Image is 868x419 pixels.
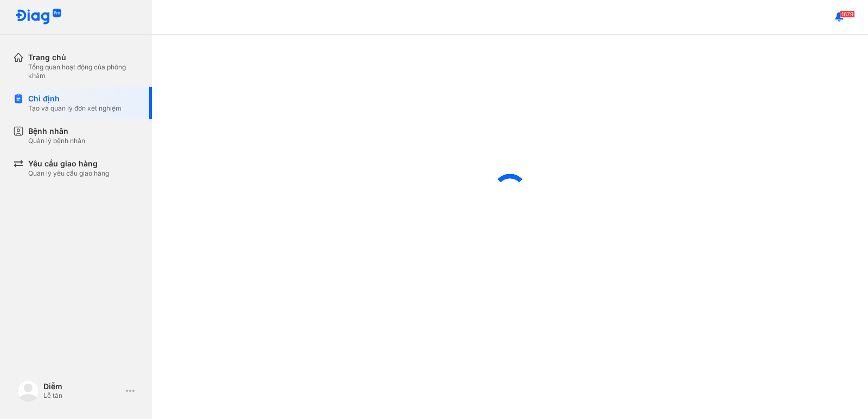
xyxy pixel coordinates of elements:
div: Yêu cầu giao hàng [28,158,109,169]
div: Tạo và quản lý đơn xét nghiệm [28,104,122,113]
span: 1679 [840,10,855,18]
div: Bệnh nhân [28,126,85,137]
img: logo [15,9,62,25]
div: Quản lý bệnh nhân [28,137,85,145]
div: Lễ tân [43,391,122,400]
div: Diễm [43,382,122,391]
div: Tổng quan hoạt động của phòng khám [28,63,139,80]
div: Trang chủ [28,52,139,63]
img: logo [17,380,39,402]
div: Quản lý yêu cầu giao hàng [28,169,109,178]
div: Chỉ định [28,93,122,104]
